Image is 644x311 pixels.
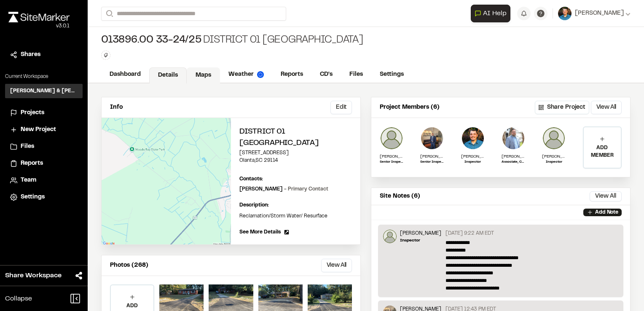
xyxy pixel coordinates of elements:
span: Projects [21,108,44,118]
a: Weather [220,67,272,83]
p: [PERSON_NAME] [400,230,441,237]
p: [PERSON_NAME] [PERSON_NAME], PE, PMP [502,153,525,160]
span: Team [21,176,36,185]
span: Share Workspace [5,271,62,281]
button: Edit [330,101,352,114]
p: Senior Inspector [420,160,444,165]
div: Open AI Assistant [471,5,514,22]
a: New Project [10,125,78,134]
h2: District 01 [GEOGRAPHIC_DATA] [239,126,352,149]
a: Team [10,176,78,185]
span: Settings [21,193,45,202]
a: Settings [371,67,412,83]
p: Inspector [400,237,441,244]
p: [PERSON_NAME] III [380,153,403,160]
span: [PERSON_NAME] [575,9,624,18]
p: Senior Inspector [380,160,403,165]
p: [PERSON_NAME] [239,185,328,193]
button: [PERSON_NAME] [558,7,631,20]
span: Shares [21,50,40,59]
p: Associate, CEI [502,160,525,165]
p: Photos (268) [110,261,148,270]
p: [DATE] 9:22 AM EDT [445,230,494,237]
p: [PERSON_NAME] [461,153,485,160]
p: Current Workspace [5,73,83,80]
img: Phillip Harrington [461,126,485,150]
img: precipai.png [257,71,264,78]
a: Projects [10,108,78,118]
p: Inspector [461,160,485,165]
p: Add Note [595,209,618,216]
a: Reports [10,159,78,168]
p: [STREET_ADDRESS] [239,149,352,157]
span: 013896.00 33-24/25 [101,34,201,47]
span: Files [21,142,34,151]
div: District 01 [GEOGRAPHIC_DATA] [101,34,363,47]
p: Site Notes (6) [380,192,420,201]
img: User [558,7,572,20]
img: Darby Boykin [383,230,397,243]
img: rebrand.png [8,12,70,22]
a: Files [341,67,371,83]
p: Info [110,103,123,112]
img: David W Hyatt [420,126,444,150]
span: - Primary Contact [284,187,328,191]
a: Files [10,142,78,151]
p: Contacts: [239,175,263,183]
button: Edit Tags [101,51,110,60]
img: Jeb Crews [542,126,566,150]
p: Olanta , SC 29114 [239,157,352,164]
span: Collapse [5,294,32,304]
span: Reports [21,159,43,168]
span: See More Details [239,228,281,236]
span: New Project [21,125,56,134]
p: Inspector [542,160,566,165]
a: Maps [187,67,220,83]
button: Open AI Assistant [471,5,510,22]
p: Description: [239,201,352,209]
a: Shares [10,50,78,59]
a: Settings [10,193,78,202]
span: AI Help [483,8,507,19]
button: Share Project [535,101,589,114]
button: View All [321,259,352,272]
a: Dashboard [101,67,149,83]
p: Reclamation/Storm Water/ Resurface [239,212,352,220]
img: Glenn David Smoak III [380,126,403,150]
img: J. Mike Simpson Jr., PE, PMP [502,126,525,150]
a: CD's [311,67,341,83]
button: View All [591,101,622,114]
button: Search [101,7,116,21]
button: View All [590,191,622,201]
div: Oh geez...please don't... [8,22,70,30]
h3: [PERSON_NAME] & [PERSON_NAME] Inc. [10,87,78,95]
p: [PERSON_NAME] [420,153,444,160]
p: Project Members (6) [380,103,440,112]
a: Details [149,67,187,83]
p: [PERSON_NAME] [542,153,566,160]
a: Reports [272,67,311,83]
p: ADD MEMBER [584,144,621,159]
